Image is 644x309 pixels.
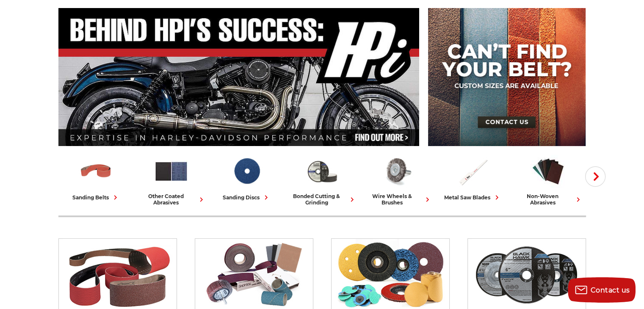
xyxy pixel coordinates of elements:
img: promo banner for custom belts. [428,8,586,146]
img: Banner for an interview featuring Horsepower Inc who makes Harley performance upgrades featured o... [58,8,420,146]
div: sanding belts [72,193,120,202]
div: sanding discs [223,193,271,202]
img: Bonded Cutting & Grinding [304,154,340,189]
a: sanding discs [213,154,281,202]
button: Contact us [568,277,636,303]
div: wire wheels & brushes [363,193,432,206]
a: metal saw blades [439,154,507,202]
img: Sanding Belts [78,154,113,189]
div: non-woven abrasives [514,193,583,206]
div: metal saw blades [444,193,501,202]
a: non-woven abrasives [514,154,583,206]
img: Metal Saw Blades [455,154,490,189]
img: Other Coated Abrasives [154,154,189,189]
img: Sanding Discs [229,154,264,189]
a: other coated abrasives [137,154,206,206]
a: sanding belts [62,154,130,202]
img: Wire Wheels & Brushes [380,154,415,189]
img: Non-woven Abrasives [531,154,566,189]
span: Contact us [591,286,630,294]
a: wire wheels & brushes [363,154,432,206]
div: other coated abrasives [137,193,206,206]
a: bonded cutting & grinding [288,154,357,206]
button: Next [585,166,605,187]
div: bonded cutting & grinding [288,193,357,206]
